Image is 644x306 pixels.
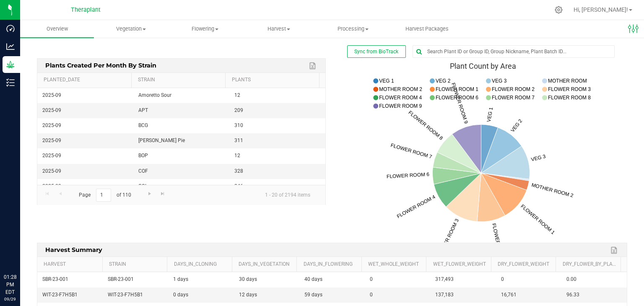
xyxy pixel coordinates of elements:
td: BCG [133,118,229,133]
td: 2025-09 [37,133,133,148]
text: VEG 2 [436,78,451,84]
a: Plants [232,77,316,83]
td: 12 [229,88,325,103]
a: Strain [109,261,164,268]
td: 137,183 [430,288,496,303]
span: 1 - 20 of 2194 items [258,189,317,201]
span: Sync from BioTrack [354,49,398,54]
td: 12 days [234,288,299,303]
text: FLOWER ROOM 4 [379,95,422,101]
td: 2025-09 [37,103,133,118]
text: FLOWER ROOM 6 [436,95,478,101]
td: [PERSON_NAME] Pie [133,133,229,148]
td: WIT-23-F7H5B1 [37,288,103,303]
text: FLOWER ROOM 1 [436,86,478,92]
a: Export to Excel [307,60,319,71]
a: Flowering [168,20,242,38]
inline-svg: Analytics [6,42,15,51]
button: Sync from BioTrack [347,45,406,58]
a: Harvest [44,261,99,268]
text: FLOWER ROOM 3 [548,86,591,92]
td: 0.00 [561,272,627,287]
text: VEG 1 [379,78,394,84]
td: APT [133,103,229,118]
span: Plants Created per Month by Strain [43,59,159,72]
a: Days_in_Flowering [304,261,358,268]
td: Amoretto Sour [133,88,229,103]
td: 96.33 [561,288,627,303]
a: Wet_Whole_Weight [368,261,423,268]
span: Harvest [242,25,315,33]
a: Processing [316,20,390,38]
td: 0 days [168,288,234,303]
td: 40 days [299,272,365,287]
span: Hi, [PERSON_NAME]! [574,6,628,13]
div: Manage settings [553,6,564,14]
span: Vegetation [94,25,167,33]
td: 30 days [234,272,299,287]
span: Page of 110 [72,189,138,202]
td: 12 [229,148,325,163]
td: 2025-09 [37,164,133,179]
a: Days_in_Vegetation [239,261,293,268]
td: 317,493 [430,272,496,287]
a: Dry_Flower_by_Plant [563,261,618,268]
text: VEG 3 [492,78,507,84]
a: Strain [138,77,222,83]
inline-svg: Inventory [6,78,15,87]
td: 59 days [299,288,365,303]
text: MOTHER ROOM [548,78,587,84]
td: WIT-23-F7H5B1 [103,288,168,303]
td: 16,761 [496,288,561,303]
td: 328 [229,164,325,179]
input: 1 [96,189,111,202]
td: 310 [229,118,325,133]
td: 2025-09 [37,88,133,103]
td: GCL [133,179,229,194]
td: SBR-23-001 [103,272,168,287]
a: Dry_Flower_Weight [498,261,553,268]
span: Overview [35,25,79,33]
a: Overview [20,20,94,38]
a: Export to Excel [608,245,621,256]
td: 0 [365,288,430,303]
p: 01:28 PM EDT [4,273,16,296]
iframe: Resource center [8,239,34,264]
a: Planted_Date [44,77,128,83]
text: FLOWER ROOM 2 [492,86,535,92]
a: Harvest [242,20,316,38]
td: 209 [229,103,325,118]
td: COF [133,164,229,179]
a: Wet_Flower_Weight [433,261,488,268]
td: SBR-23-001 [37,272,103,287]
a: Days_in_Cloning [174,261,229,268]
input: Search Plant ID or Group ID, Group Nickname, Plant Batch ID... [413,46,614,57]
inline-svg: Dashboard [6,24,15,33]
text: MOTHER ROOM 2 [379,86,422,92]
p: 09/29 [4,296,16,302]
td: 2025-09 [37,179,133,194]
td: 2025-09 [37,148,133,163]
span: Harvest Summary [43,243,105,256]
a: Go to the last page [157,189,169,200]
span: Theraplant [71,6,101,13]
span: Flowering [169,25,241,33]
inline-svg: Grow [6,60,15,69]
td: 0 [365,272,430,287]
a: Vegetation [94,20,168,38]
td: 2025-09 [37,118,133,133]
span: Harvest Packages [394,25,460,33]
td: BOP [133,148,229,163]
div: Plant Count by Area [338,62,627,70]
text: FLOWER ROOM 9 [379,103,422,109]
a: Go to the next page [143,189,156,200]
td: 246 [229,179,325,194]
text: FLOWER ROOM 7 [492,95,535,101]
span: Processing [317,25,390,33]
a: Harvest Packages [390,20,464,38]
td: 311 [229,133,325,148]
td: 1 days [168,272,234,287]
td: 0 [496,272,561,287]
text: FLOWER ROOM 8 [548,95,591,101]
